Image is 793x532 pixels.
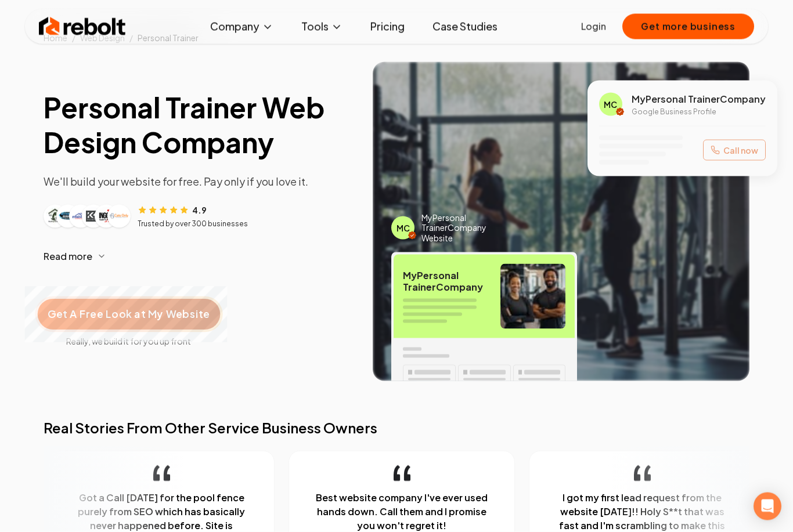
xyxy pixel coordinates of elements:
[292,15,352,38] button: Tools
[59,207,77,226] img: Customer logo 2
[44,243,354,270] button: Read more
[44,205,131,228] div: Customer logos
[84,207,103,226] img: Customer logo 4
[192,204,207,216] span: 4.9
[373,62,749,381] img: Image of completed Personal Trainer job
[632,107,766,117] p: Google Business Profile
[44,90,354,160] h1: Personal Trainer Web Design Company
[201,15,283,38] button: Company
[632,92,766,106] span: My Personal Trainer Company
[138,219,248,229] p: Trusted by over 300 businesses
[581,20,606,34] a: Login
[754,493,781,520] div: Open Intercom Messenger
[46,207,64,226] img: Customer logo 1
[597,465,614,482] img: quotation-mark
[357,465,374,482] img: quotation-mark
[423,15,507,38] a: Case Studies
[44,204,354,229] article: Customer reviews
[48,307,210,322] span: Get A Free Look at My Website
[71,207,90,226] img: Customer logo 3
[403,270,491,293] span: My Personal Trainer Company
[44,173,354,190] p: We'll build your website for free. Pay only if you love it.
[604,99,617,110] span: MC
[117,465,134,482] img: quotation-mark
[44,249,92,263] span: Read more
[421,213,515,244] span: My Personal Trainer Company Website
[138,204,207,216] div: Rating: 4.9 out of 5 stars
[110,207,128,226] img: Customer logo 6
[396,222,410,234] span: MC
[622,14,754,39] button: Get more business
[39,15,126,38] img: Rebolt Logo
[44,418,749,437] h2: Real Stories From Other Service Business Owners
[44,280,214,347] a: Get A Free Look at My WebsiteReally, we build it for you up front
[361,15,414,38] a: Pricing
[44,335,214,347] span: Really, we build it for you up front
[500,264,565,329] img: Personal Trainer team
[97,207,116,226] img: Customer logo 5
[35,296,222,332] button: Get A Free Look at My Website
